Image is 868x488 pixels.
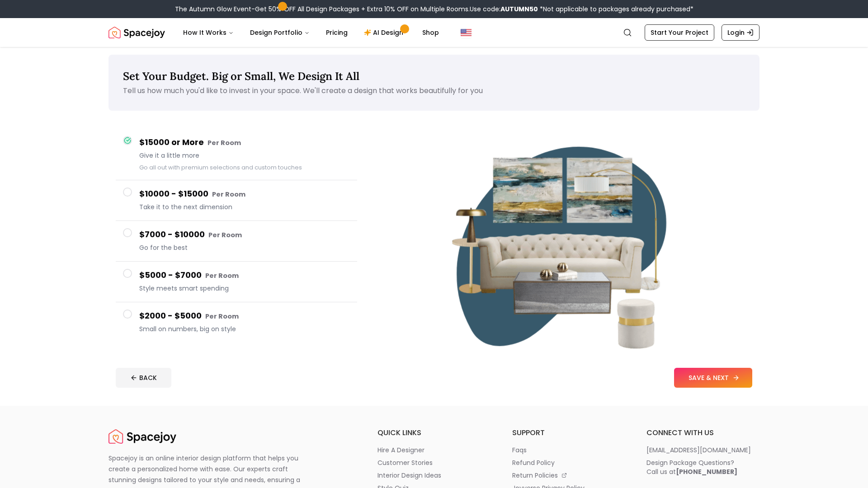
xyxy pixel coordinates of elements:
[139,202,350,211] span: Take it to the next dimension
[538,5,693,14] span: *Not applicable to packages already purchased*
[512,471,625,480] a: return policies
[139,269,350,282] h4: $5000 - $7000
[377,446,491,455] a: hire a designer
[646,458,737,476] div: Design Package Questions? Call us at
[123,69,359,83] span: Set Your Budget. Big or Small, We Design It All
[108,427,176,446] img: Spacejoy Logo
[357,23,413,42] a: AI Design
[377,471,491,480] a: interior design ideas
[116,368,171,388] button: BACK
[108,23,165,42] a: Spacejoy
[208,138,241,147] small: Per Room
[377,471,441,480] p: interior design ideas
[108,427,176,446] a: Spacejoy
[470,5,538,14] span: Use code:
[205,312,239,321] small: Per Room
[212,190,245,199] small: Per Room
[512,458,625,467] a: refund policy
[512,458,555,467] p: refund policy
[319,23,355,42] a: Pricing
[139,310,350,323] h4: $2000 - $5000
[108,23,165,42] img: Spacejoy Logo
[205,271,239,280] small: Per Room
[108,18,759,47] nav: Global
[377,446,425,455] p: hire a designer
[139,164,302,171] small: Go all out with premium selections and custom touches
[645,24,714,41] a: Start Your Project
[674,368,752,388] button: SAVE & NEXT
[176,23,241,42] button: How It Works
[415,23,446,42] a: Shop
[116,262,357,302] button: $5000 - $7000 Per RoomStyle meets smart spending
[116,302,357,343] button: $2000 - $5000 Per RoomSmall on numbers, big on style
[139,324,350,333] span: Small on numbers, big on style
[243,23,317,42] button: Design Portfolio
[123,85,745,96] p: Tell us how much you'd like to invest in your space. We'll create a design that works beautifully...
[512,427,625,438] h6: support
[116,129,357,180] button: $15000 or More Per RoomGive it a little moreGo all out with premium selections and custom touches
[500,5,538,14] b: AUTUMN50
[512,446,625,455] a: faqs
[116,180,357,221] button: $10000 - $15000 Per RoomTake it to the next dimension
[377,458,491,467] a: customer stories
[139,188,350,201] h4: $10000 - $15000
[175,5,693,14] div: The Autumn Glow Event-Get 50% OFF All Design Packages + Extra 10% OFF on Multiple Rooms.
[139,228,350,241] h4: $7000 - $10000
[722,24,759,41] a: Login
[646,458,759,476] a: Design Package Questions?Call us at[PHONE_NUMBER]
[646,427,759,438] h6: connect with us
[139,243,350,252] span: Go for the best
[377,458,433,467] p: customer stories
[646,446,759,455] a: [EMAIL_ADDRESS][DOMAIN_NAME]
[208,230,242,239] small: Per Room
[512,471,558,480] p: return policies
[646,446,751,455] p: [EMAIL_ADDRESS][DOMAIN_NAME]
[176,23,446,42] nav: Main
[512,446,527,455] p: faqs
[461,27,472,38] img: United States
[377,427,491,438] h6: quick links
[139,136,350,149] h4: $15000 or More
[139,151,350,160] span: Give it a little more
[116,221,357,262] button: $7000 - $10000 Per RoomGo for the best
[139,284,350,293] span: Style meets smart spending
[676,467,737,476] b: [PHONE_NUMBER]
